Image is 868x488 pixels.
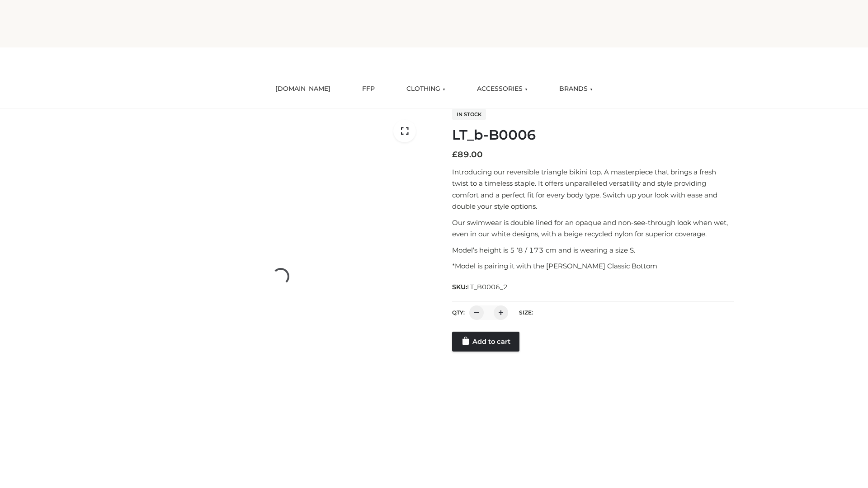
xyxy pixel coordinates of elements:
bdi: 89.00 [452,150,483,160]
h1: LT_b-B0006 [452,127,734,143]
a: BRANDS [552,79,599,99]
p: Introducing our reversible triangle bikini top. A masterpiece that brings a fresh twist to a time... [452,166,734,212]
p: *Model is pairing it with the [PERSON_NAME] Classic Bottom [452,260,734,272]
span: £ [452,150,458,160]
span: SKU: [452,282,509,292]
a: CLOTHING [400,79,452,99]
p: Our swimwear is double lined for an opaque and non-see-through look when wet, even in our white d... [452,217,734,240]
a: Add to cart [452,332,519,352]
span: In stock [452,109,486,120]
label: Size: [519,309,533,316]
a: ACCESSORIES [470,79,534,99]
a: [DOMAIN_NAME] [269,79,337,99]
span: LT_B0006_2 [467,283,508,291]
p: Model’s height is 5 ‘8 / 173 cm and is wearing a size S. [452,244,734,256]
label: QTY: [452,309,465,316]
a: FFP [355,79,382,99]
